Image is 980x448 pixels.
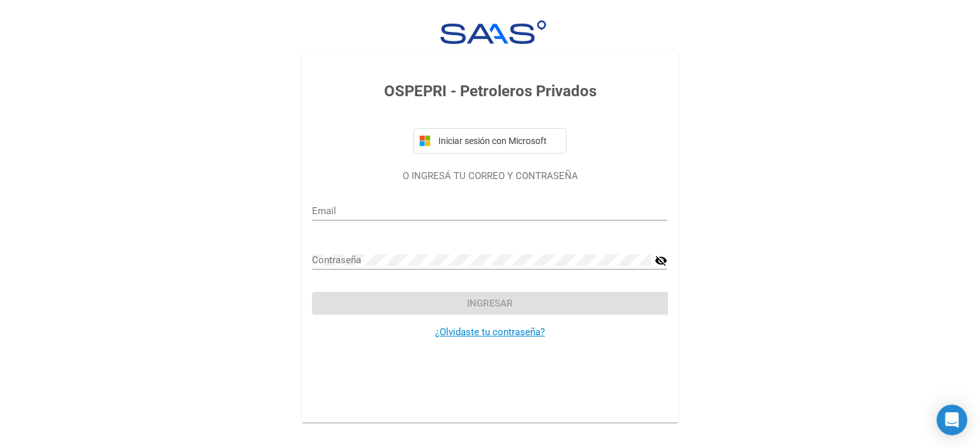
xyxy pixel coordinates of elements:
h3: OSPEPRI - Petroleros Privados [312,80,667,103]
button: Ingresar [312,292,667,315]
span: Iniciar sesión con Microsoft [436,136,561,146]
span: Ingresar [467,298,513,309]
p: O INGRESÁ TU CORREO Y CONTRASEÑA [312,169,667,184]
div: Open Intercom Messenger [937,405,967,435]
a: ¿Olvidaste tu contraseña? [435,326,545,338]
mat-icon: visibility_off [655,253,667,268]
button: Iniciar sesión con Microsoft [413,128,567,154]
